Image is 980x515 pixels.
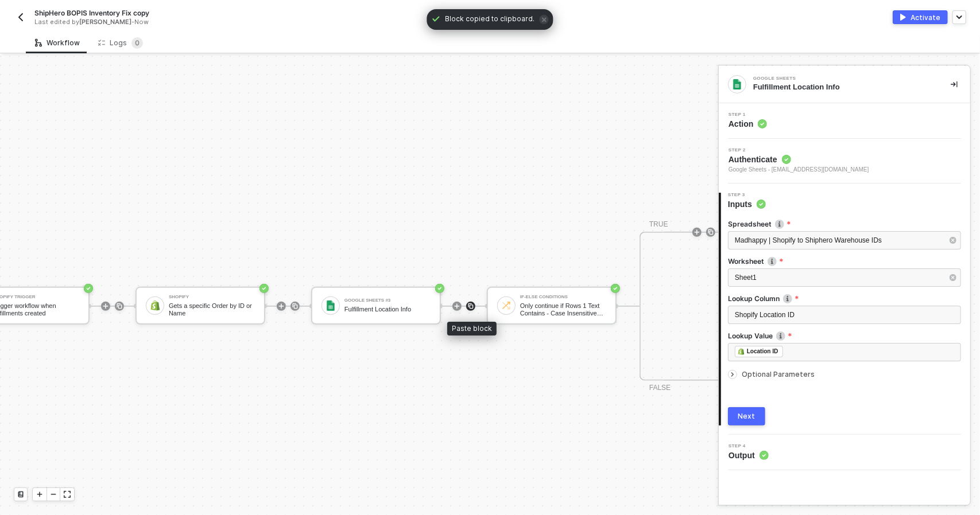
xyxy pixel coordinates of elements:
span: icon-close [540,15,549,24]
span: Block copied to clipboard. [446,14,535,25]
label: Lookup Value [728,331,961,341]
span: Madhappy | Shopify to Shiphero Warehouse IDs [735,236,882,244]
span: Optional Parameters [742,370,815,379]
span: icon-expand [64,491,71,498]
span: icon-success-page [435,284,444,293]
span: Shopify Location ID [735,311,795,319]
div: If-Else Conditions [520,295,606,299]
span: icon-success-page [611,284,620,293]
img: back [16,13,25,22]
span: icon-play [694,229,700,236]
span: icon-play [36,491,43,498]
span: Step 4 [729,444,769,448]
div: Step 1Action [719,112,970,130]
div: Location ID [747,346,778,357]
span: icon-play [278,303,285,310]
img: copy-paste [292,303,299,310]
span: icon-collapse-right [951,81,958,88]
img: icon-info [775,220,784,229]
img: icon [326,301,336,311]
span: icon-success-page [259,284,269,293]
div: Fulfillment Location Info [753,82,932,92]
label: Spreadsheet [728,219,961,229]
span: icon-arrow-right-small [729,371,736,378]
div: Logs [98,37,143,49]
button: activateActivate [893,10,948,24]
span: Inputs [728,198,766,210]
img: icon [501,301,512,311]
span: icon-success-page [84,284,93,293]
span: Google Sheets - [EMAIL_ADDRESS][DOMAIN_NAME] [729,165,869,174]
span: Authenticate [729,154,869,165]
img: integration-icon [732,79,742,89]
span: ShipHero BOPIS Inventory Fix copy [34,8,149,18]
img: copy-paste [116,303,123,310]
div: Step 2Authenticate Google Sheets - [EMAIL_ADDRESS][DOMAIN_NAME] [719,148,970,174]
div: Shopify [169,295,255,299]
span: icon-play [454,303,460,310]
div: Activate [911,13,940,22]
img: icon [150,301,160,311]
img: icon-info [768,257,777,266]
img: copy-paste [707,229,714,236]
button: back [14,10,28,24]
label: Worksheet [728,256,961,266]
span: Action [729,118,767,130]
sup: 0 [131,37,143,49]
div: Only continue if Rows 1 Text Contains - Case Insensitive POS [520,302,606,317]
div: Last edited by - Now [34,18,464,26]
div: Optional Parameters [728,368,961,381]
img: activate [900,14,906,21]
img: copy-paste [467,303,474,310]
span: icon-minus [50,491,57,498]
span: Step 2 [729,148,869,153]
button: Next [728,407,765,426]
span: icon-play [102,303,109,310]
div: Google Sheets [753,76,925,81]
div: FALSE [649,383,671,393]
label: Lookup Column [728,294,961,303]
span: Output [729,450,769,461]
div: Paste block [447,322,497,335]
span: Step 3 [728,193,766,197]
img: icon-info [783,294,792,303]
span: Step 1 [729,112,767,117]
img: icon-info [776,331,785,341]
span: Sheet1 [735,274,757,282]
span: icon-check [432,14,441,24]
img: fieldIcon [738,348,745,355]
div: Gets a specific Order by ID or Name [169,302,255,317]
div: Step 3Inputs Spreadsheeticon-infoMadhappy | Shopify to Shiphero Warehouse IDsWorksheeticon-infoSh... [719,193,970,426]
div: Fulfillment Location Info [344,306,431,313]
div: Workflow [35,38,80,48]
div: Next [738,412,756,421]
div: Google Sheets #3 [344,298,431,303]
div: TRUE [649,219,668,230]
span: [PERSON_NAME] [79,18,131,26]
